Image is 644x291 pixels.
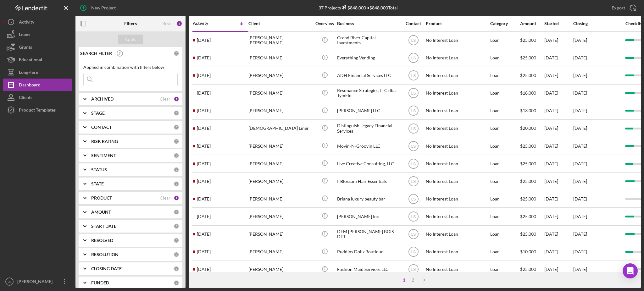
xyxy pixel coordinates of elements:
div: 0 [174,167,179,173]
div: Category [490,21,519,26]
div: Long-Term [19,66,40,80]
div: 0 [174,51,179,56]
div: No Interest Loan [426,102,489,119]
div: No Interest Loan [426,244,489,260]
time: 2025-07-14 16:35 [197,161,211,166]
time: [DATE] [573,90,587,96]
div: Live Creative Consulting, LLC [337,155,400,172]
div: [DATE] [544,261,573,278]
div: Started [544,21,573,26]
span: $25,000 [520,266,536,272]
text: LS [411,162,416,166]
div: 0 [174,153,179,158]
div: Loan [490,190,519,207]
div: 1 [174,195,179,201]
div: [DATE] [544,67,573,84]
div: No Interest Loan [426,138,489,154]
div: 0 [174,181,179,187]
text: LS [411,179,416,184]
text: LS [411,74,416,78]
span: $10,000 [520,249,536,254]
time: [DATE] [573,37,587,43]
div: Loan [490,173,519,189]
div: [PERSON_NAME] [248,190,311,207]
div: [DATE] [544,32,573,49]
div: No Interest Loan [426,261,489,278]
time: [DATE] [573,214,587,219]
b: CONTACT [91,125,112,130]
span: $25,000 [520,55,536,60]
b: RISK RATING [91,139,118,144]
text: LS [411,91,416,96]
div: Contact [402,21,425,26]
button: Educational [3,53,72,66]
span: $25,000 [520,196,536,201]
div: Loan [490,50,519,66]
div: 0 [174,124,179,130]
div: Export [612,2,625,14]
time: 2025-07-10 17:53 [197,179,211,184]
span: $25,000 [520,214,536,219]
div: Loan [490,155,519,172]
button: Activity [3,16,72,28]
span: $25,000 [520,73,536,78]
div: [PERSON_NAME] [248,208,311,225]
div: Applied in combination with filters below [83,65,178,70]
div: I' Blossom Hair Essentials [337,173,400,189]
time: [DATE] [573,161,587,166]
div: Business [337,21,400,26]
div: 0 [174,266,179,272]
div: [PERSON_NAME] [248,138,311,154]
button: Product Templates [3,104,72,116]
div: Clear [160,96,170,102]
div: Closing [573,21,620,26]
time: 2025-07-15 16:00 [197,108,211,113]
div: $848,000 [341,5,366,10]
div: Puddins Dollz Boutique [337,244,400,260]
time: 2025-07-15 16:42 [197,73,211,78]
div: Grants [19,41,32,55]
div: Grand River Capital Investments [337,32,400,49]
div: Product [426,21,489,26]
time: 2025-07-03 19:16 [197,267,211,272]
div: No Interest Loan [426,173,489,189]
span: $25,000 [520,37,536,43]
div: [PERSON_NAME] [PERSON_NAME] [248,32,311,49]
div: 0 [174,209,179,215]
b: STAGE [91,111,105,116]
span: $25,000 [520,161,536,166]
div: Apply [125,35,136,44]
div: [DATE] [544,102,573,119]
div: Loan [490,102,519,119]
div: Loan [490,67,519,84]
div: [DEMOGRAPHIC_DATA] Liner [248,120,311,137]
div: 0 [174,139,179,144]
div: 37 Projects • $848,000 Total [319,5,398,10]
b: SENTIMENT [91,153,116,158]
time: [DATE] [573,266,587,272]
text: LS [411,232,416,237]
button: Clients [3,91,72,104]
div: Activity [193,21,220,26]
time: [DATE] [573,125,587,131]
div: Activity [19,16,34,30]
div: [PERSON_NAME] [248,261,311,278]
b: Filters [124,21,137,26]
div: [DATE] [544,50,573,66]
div: Loan [490,120,519,137]
text: LS [8,280,11,283]
button: Long-Term [3,66,72,79]
div: [DATE] [544,226,573,243]
div: Educational [19,53,42,68]
div: Loan [490,85,519,102]
div: Loan [490,32,519,49]
b: ARCHIVED [91,96,114,102]
div: Loans [19,28,30,42]
div: [PERSON_NAME] [248,85,311,102]
button: Dashboard [3,79,72,91]
b: CLOSING DATE [91,266,122,271]
text: LS [411,215,416,219]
